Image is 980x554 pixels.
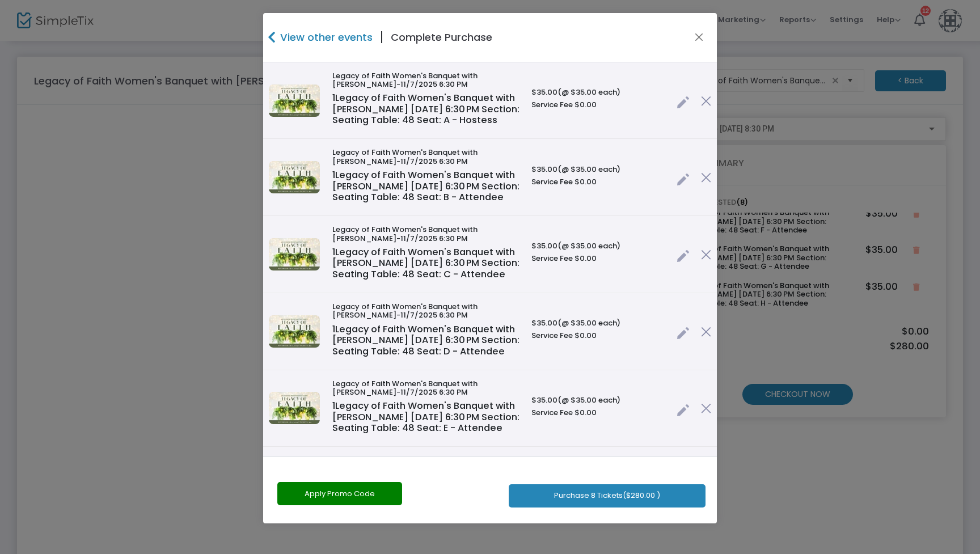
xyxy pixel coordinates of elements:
h6: Service Fee $0.00 [531,331,665,340]
img: 638925014792670920SimpleTix.jpg [269,84,320,117]
span: | [373,27,391,48]
img: 638925014792670920SimpleTix.jpg [269,392,320,424]
img: cross.png [701,327,711,337]
span: Legacy of Faith Women's Banquet with [PERSON_NAME] [DATE] 6:30 PM Section: Seating Table: 48 Seat... [332,91,519,126]
span: 1 [332,323,335,336]
span: 1 [332,168,335,181]
span: (@ $35.00 each) [557,318,620,328]
img: cross.png [701,403,711,413]
h4: Complete Purchase [391,29,492,45]
h6: Service Fee $0.00 [531,100,665,109]
h6: Legacy of Faith Women's Banquet with [PERSON_NAME] [332,456,520,473]
h6: $35.00 [531,242,665,251]
img: 638925014792670920SimpleTix.jpg [269,315,320,348]
span: (@ $35.00 each) [557,395,620,405]
h6: Service Fee $0.00 [531,408,665,417]
img: cross.png [701,249,711,260]
span: -11/7/2025 6:30 PM [396,387,468,397]
h6: Service Fee $0.00 [531,254,665,263]
img: 638925014792670920SimpleTix.jpg [269,161,320,193]
h6: $35.00 [531,319,665,328]
img: cross.png [701,172,711,183]
button: Purchase 8 Tickets($280.00 ) [509,484,706,508]
span: Legacy of Faith Women's Banquet with [PERSON_NAME] [DATE] 6:30 PM Section: Seating Table: 48 Seat... [332,323,519,358]
span: 1 [332,91,335,104]
h6: $35.00 [531,165,665,174]
button: Apply Promo Code [277,482,402,505]
span: Legacy of Faith Women's Banquet with [PERSON_NAME] [DATE] 6:30 PM Section: Seating Table: 48 Seat... [332,246,519,281]
span: (@ $35.00 each) [557,240,620,251]
span: (@ $35.00 each) [557,87,620,98]
h4: View other events [277,29,373,45]
h6: Legacy of Faith Women's Banquet with [PERSON_NAME] [332,379,520,397]
img: 638925014792670920SimpleTix.jpg [269,238,320,270]
h6: Legacy of Faith Women's Banquet with [PERSON_NAME] [332,302,520,320]
span: -11/7/2025 6:30 PM [396,156,468,167]
span: (@ $35.00 each) [557,164,620,175]
span: Legacy of Faith Women's Banquet with [PERSON_NAME] [DATE] 6:30 PM Section: Seating Table: 48 Seat... [332,399,519,434]
img: cross.png [701,96,711,106]
h6: Legacy of Faith Women's Banquet with [PERSON_NAME] [332,148,520,166]
span: 1 [332,399,335,412]
h6: Legacy of Faith Women's Banquet with [PERSON_NAME] [332,71,520,89]
button: Close [692,30,707,45]
span: -11/7/2025 6:30 PM [396,233,468,244]
span: Legacy of Faith Women's Banquet with [PERSON_NAME] [DATE] 6:30 PM Section: Seating Table: 48 Seat... [332,168,519,204]
h6: Legacy of Faith Women's Banquet with [PERSON_NAME] [332,225,520,243]
span: 1 [332,246,335,259]
span: -11/7/2025 6:30 PM [396,79,468,90]
span: -11/7/2025 6:30 PM [396,310,468,320]
h6: Service Fee $0.00 [531,177,665,187]
h6: $35.00 [531,396,665,405]
h6: $35.00 [531,88,665,97]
